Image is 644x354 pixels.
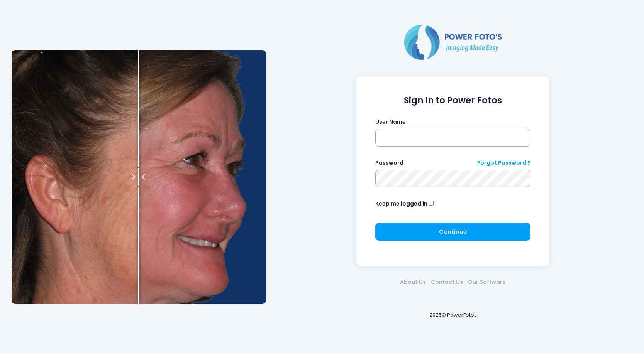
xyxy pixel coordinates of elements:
[466,278,508,286] a: Our Software
[439,228,467,236] span: Continue
[401,23,505,61] img: Logo
[375,159,403,167] label: Password
[375,200,427,208] label: Keep me logged in
[273,299,632,332] div: 2025© PowerFotos
[429,278,466,286] a: Contact Us
[477,159,530,167] a: Forgot Password ?
[375,95,531,106] h1: Sign In to Power Fotos
[375,118,406,126] label: User Name
[398,278,429,286] a: About Us
[375,223,531,241] button: Continue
